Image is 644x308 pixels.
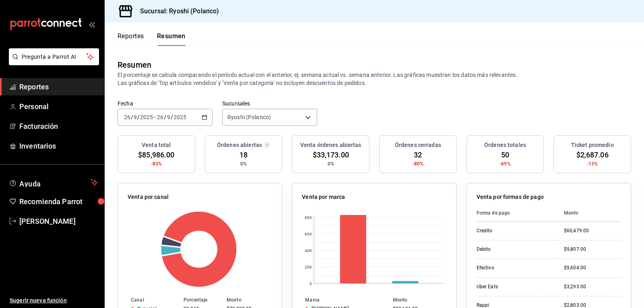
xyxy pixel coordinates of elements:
[124,114,131,120] input: --
[240,160,247,167] span: 0%
[564,227,621,234] div: $60,479.00
[557,205,621,222] th: Monto
[19,81,98,92] span: Reportes
[292,296,390,304] th: Marca
[310,281,312,286] text: 0
[142,141,171,149] h3: Venta total
[328,160,334,167] span: 0%
[171,114,173,120] span: /
[477,283,551,290] div: Uber Eats
[180,296,223,304] th: Porcentaje
[239,149,248,160] span: 18
[151,160,162,167] span: -83%
[134,6,219,16] h3: Sucursal: Ryoshi (Polanco)
[477,193,544,201] p: Venta por formas de pago
[22,53,87,61] span: Pregunta a Parrot AI
[138,149,174,160] span: $85,986.00
[227,113,271,121] span: Ryoshi (Polanco)
[118,32,186,46] div: navigation tabs
[19,178,87,187] span: Ayuda
[477,246,551,253] div: Debito
[118,101,213,106] label: Fecha
[477,227,551,234] div: Credito
[477,265,551,271] div: Efectivo
[484,141,526,149] h3: Órdenes totales
[501,149,509,160] span: 50
[89,21,95,27] button: open_drawer_menu
[305,215,312,220] text: 80K
[305,232,312,236] text: 60K
[477,205,557,222] th: Forma de pago
[302,193,345,201] p: Venta por marca
[137,114,140,120] span: /
[19,101,98,112] span: Personal
[19,141,98,151] span: Inventarios
[413,160,424,167] span: -80%
[217,141,262,149] h3: Órdenes abiertas
[223,296,282,304] th: Monto
[157,32,186,46] button: Resumen
[305,265,312,269] text: 20K
[19,121,98,132] span: Facturación
[6,58,99,67] a: Pregunta a Parrot AI
[140,114,153,120] input: ----
[154,114,156,120] span: -
[118,59,151,71] div: Resumen
[305,248,312,253] text: 40K
[133,114,137,120] input: --
[576,149,609,160] span: $2,687.06
[19,196,98,207] span: Recomienda Parrot
[131,114,133,120] span: /
[164,114,166,120] span: /
[395,141,441,149] h3: Órdenes cerradas
[571,141,614,149] h3: Ticket promedio
[118,32,144,46] button: Reportes
[222,101,317,106] label: Sucursales
[300,141,361,149] h3: Venta órdenes abiertas
[564,283,621,290] div: $3,293.00
[564,246,621,253] div: $9,807.00
[128,193,169,201] p: Venta por canal
[10,296,98,305] span: Sugerir nueva función
[390,296,456,304] th: Monto
[19,216,98,227] span: [PERSON_NAME]
[157,114,164,120] input: --
[564,265,621,271] div: $9,604.00
[313,149,349,160] span: $33,173.00
[414,149,422,160] span: 32
[173,114,187,120] input: ----
[118,71,631,87] p: El porcentaje se calcula comparando el período actual con el anterior, ej. semana actual vs. sema...
[118,296,180,304] th: Canal
[167,114,171,120] input: --
[500,160,511,167] span: -69%
[9,48,99,65] button: Pregunta a Parrot AI
[587,160,598,167] span: -13%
